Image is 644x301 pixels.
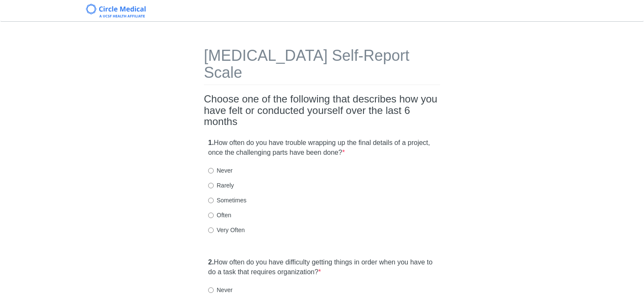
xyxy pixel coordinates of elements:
[86,4,146,17] img: Circle Medical Logo
[208,287,214,293] input: Never
[208,213,214,218] input: Often
[208,198,214,203] input: Sometimes
[208,183,214,188] input: Rarely
[208,166,232,175] label: Never
[208,181,234,190] label: Rarely
[208,227,214,233] input: Very Often
[208,211,231,219] label: Often
[208,258,214,266] strong: 2.
[208,139,214,146] strong: 1.
[208,226,245,234] label: Very Often
[204,94,440,127] h2: Choose one of the following that describes how you have felt or conducted yourself over the last ...
[208,168,214,173] input: Never
[204,47,440,85] h1: [MEDICAL_DATA] Self-Report Scale
[208,286,232,294] label: Never
[208,196,246,204] label: Sometimes
[208,138,436,158] label: How often do you have trouble wrapping up the final details of a project, once the challenging pa...
[208,258,436,277] label: How often do you have difficulty getting things in order when you have to do a task that requires...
